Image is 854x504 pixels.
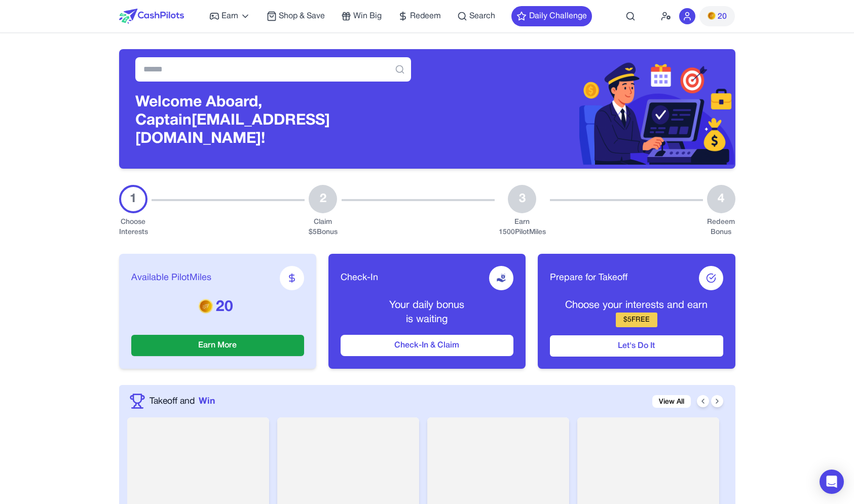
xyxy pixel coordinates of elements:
[820,470,844,494] div: Open Intercom Messenger
[341,10,382,22] a: Win Big
[119,217,147,238] div: Choose Interests
[699,6,735,26] button: PMs20
[150,395,215,408] a: Takeoff andWin
[652,395,691,408] a: View All
[309,217,338,238] div: Claim $ 5 Bonus
[341,271,378,285] span: Check-In
[511,6,592,26] button: Daily Challenge
[550,298,723,313] p: Choose your interests and earn
[550,271,627,285] span: Prepare for Takeoff
[499,217,546,238] div: Earn 1500 PilotMiles
[309,185,337,213] div: 2
[199,395,215,408] span: Win
[221,10,238,22] span: Earn
[406,315,448,324] span: is waiting
[131,298,304,317] p: 20
[131,335,304,356] button: Earn More
[341,335,513,356] button: Check-In & Claim
[209,10,250,22] a: Earn
[135,94,411,148] h3: Welcome Aboard, Captain [EMAIL_ADDRESS][DOMAIN_NAME]!
[410,10,441,22] span: Redeem
[267,10,325,22] a: Shop & Save
[279,10,325,22] span: Shop & Save
[457,10,495,22] a: Search
[616,313,657,327] div: $ 5 FREE
[341,298,513,313] p: Your daily bonus
[353,10,382,22] span: Win Big
[398,10,441,22] a: Redeem
[469,10,495,22] span: Search
[708,12,716,20] img: PMs
[707,217,735,238] div: Redeem Bonus
[496,273,506,283] img: receive-dollar
[131,271,211,285] span: Available PilotMiles
[119,9,184,24] img: CashPilots Logo
[427,53,735,165] img: Header decoration
[707,185,735,213] div: 4
[119,185,147,213] div: 1
[718,11,727,23] span: 20
[508,185,536,213] div: 3
[150,395,195,408] span: Takeoff and
[199,299,213,313] img: PMs
[550,335,723,357] button: Let's Do It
